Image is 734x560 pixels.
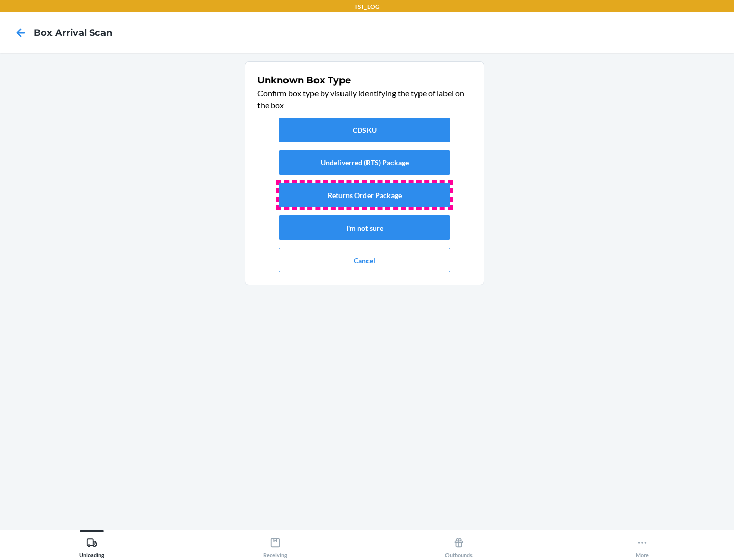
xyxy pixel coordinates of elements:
[79,533,104,558] div: Unloading
[263,533,287,558] div: Receiving
[279,183,450,207] button: Returns Order Package
[445,533,473,558] div: Outbounds
[279,150,450,175] button: Undeliverred (RTS) Package
[257,87,471,111] p: Confirm box type by visually identifying the type of label on the box
[257,74,471,87] h1: Unknown Box Type
[183,530,367,558] button: Receiving
[636,533,649,558] div: More
[354,2,380,11] p: TST_LOG
[367,530,550,558] button: Outbounds
[279,215,450,240] button: I'm not sure
[550,530,734,558] button: More
[279,248,450,272] button: Cancel
[34,26,112,39] h4: Box Arrival Scan
[279,118,450,142] button: CDSKU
